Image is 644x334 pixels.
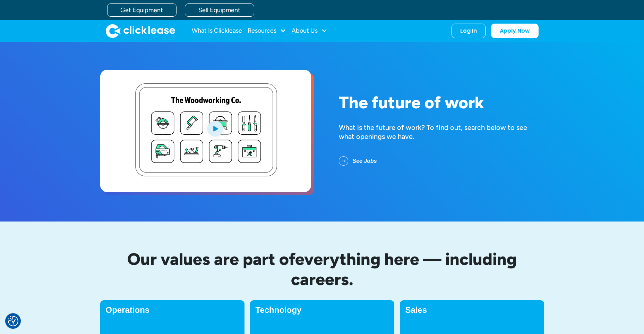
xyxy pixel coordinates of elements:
[100,249,544,289] h2: Our values are part of
[339,123,544,141] div: What is the future of work? To find out, search below to see what openings we have.
[8,316,18,326] img: Revisit consent button
[8,316,18,326] button: Consent Preferences
[192,24,242,38] a: What Is Clicklease
[292,24,327,38] div: About Us
[405,306,539,314] h4: Sales
[460,27,477,34] div: Log In
[256,306,389,314] h4: Technology
[291,249,517,289] span: everything here — including careers.
[106,24,175,38] img: Clicklease logo
[248,24,286,38] div: Resources
[206,119,224,138] img: Blue play button logo on a light blue circular background
[100,70,311,192] a: open lightbox
[491,24,539,38] a: Apply Now
[106,306,239,314] h4: Operations
[339,93,544,112] h1: The future of work
[107,3,177,17] a: Get Equipment
[106,24,175,38] a: home
[339,152,388,170] a: See Jobs
[185,3,254,17] a: Sell Equipment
